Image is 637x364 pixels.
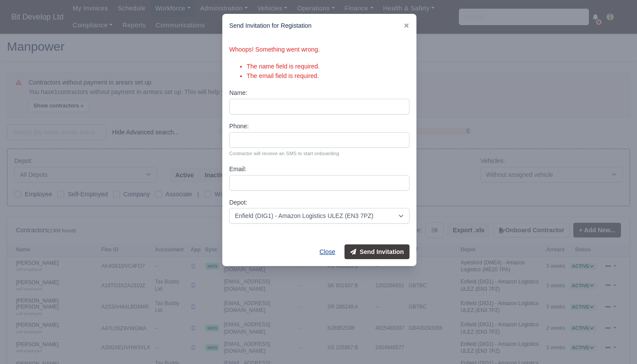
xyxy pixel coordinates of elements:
label: Phone: [229,121,249,131]
div: Send Invitation for Registation [222,14,416,38]
li: The email field is required. [247,71,409,81]
button: Send Invitation [344,244,409,259]
small: Contractor will receive an SMS to start onboarding [229,149,409,157]
label: Email: [229,164,247,174]
div: Whoops! Something went wrong. [229,45,409,55]
li: The name field is required. [247,62,409,71]
iframe: Chat Widget [594,322,637,364]
button: Close [314,244,341,259]
label: Name: [229,88,247,98]
label: Depot: [229,198,247,208]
